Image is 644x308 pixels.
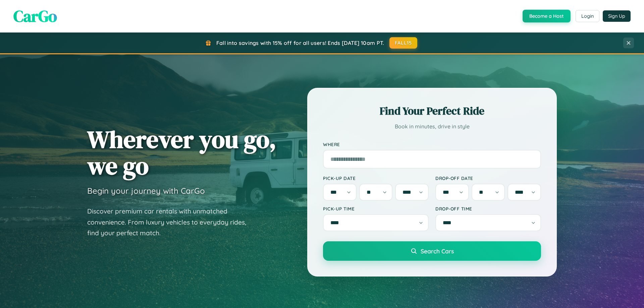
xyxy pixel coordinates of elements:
h3: Begin your journey with CarGo [87,186,205,196]
label: Pick-up Date [323,175,429,181]
button: Search Cars [323,241,541,261]
p: Discover premium car rentals with unmatched convenience. From luxury vehicles to everyday rides, ... [87,206,255,239]
label: Drop-off Time [435,206,541,211]
span: CarGo [13,5,57,27]
label: Where [323,141,541,147]
h1: Wherever you go, we go [87,126,276,179]
label: Pick-up Time [323,206,429,211]
button: FALL15 [389,37,418,49]
p: Book in minutes, drive in style [323,122,541,131]
label: Drop-off Date [435,175,541,181]
span: Fall into savings with 15% off for all users! Ends [DATE] 10am PT. [216,40,384,46]
h2: Find Your Perfect Ride [323,104,541,118]
button: Sign Up [603,10,631,22]
button: Login [576,10,599,22]
span: Search Cars [421,247,454,255]
button: Become a Host [523,10,571,22]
